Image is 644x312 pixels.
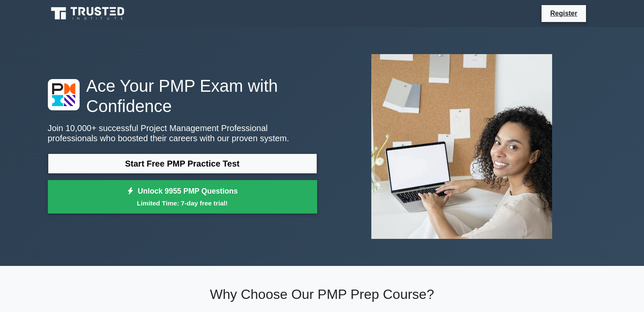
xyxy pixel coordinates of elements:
[48,76,317,116] h1: Ace Your PMP Exam with Confidence
[58,198,307,208] small: Limited Time: 7-day free trial!
[545,8,582,19] a: Register
[48,153,317,174] a: Start Free PMP Practice Test
[48,123,317,143] p: Join 10,000+ successful Project Management Professional professionals who boosted their careers w...
[48,286,597,302] h2: Why Choose Our PMP Prep Course?
[48,180,317,214] a: Unlock 9955 PMP QuestionsLimited Time: 7-day free trial!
